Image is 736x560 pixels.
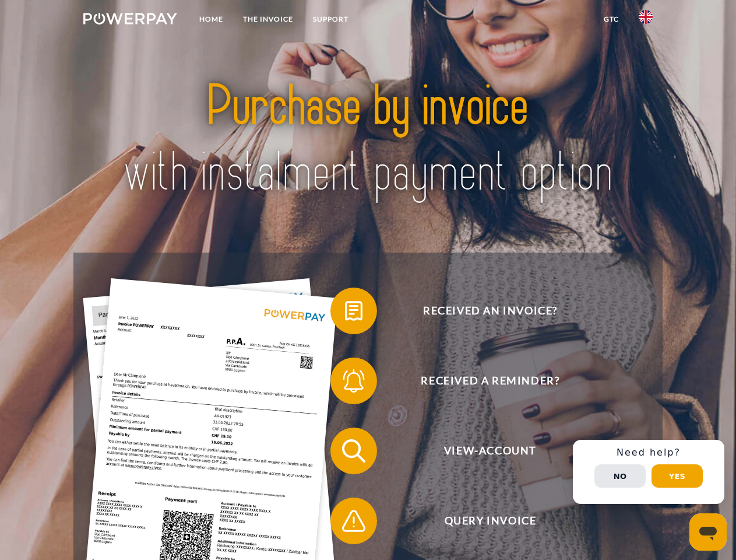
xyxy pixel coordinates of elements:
img: en [639,10,653,24]
span: Received a reminder? [347,358,633,404]
button: Yes [652,464,703,488]
span: Query Invoice [347,498,633,544]
a: Support [303,9,358,30]
a: GTC [594,9,629,30]
img: qb_bell.svg [339,366,368,395]
button: Received a reminder? [330,358,633,404]
img: logo-powerpay-white.svg [83,13,177,24]
iframe: Button to launch messaging window [689,513,727,551]
img: qb_search.svg [339,436,368,466]
button: View-Account [330,428,633,474]
img: title-powerpay_en.svg [111,56,625,223]
h3: Need help? [580,447,717,459]
button: Received an invoice? [330,288,633,334]
img: qb_warning.svg [339,506,368,535]
a: Home [189,9,233,30]
span: View-Account [347,428,633,474]
img: qb_bill.svg [339,296,368,325]
div: Schnellhilfe [573,440,724,504]
button: Query Invoice [330,498,633,544]
span: Received an invoice? [347,288,633,334]
button: No [594,464,646,488]
a: THE INVOICE [233,9,303,30]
